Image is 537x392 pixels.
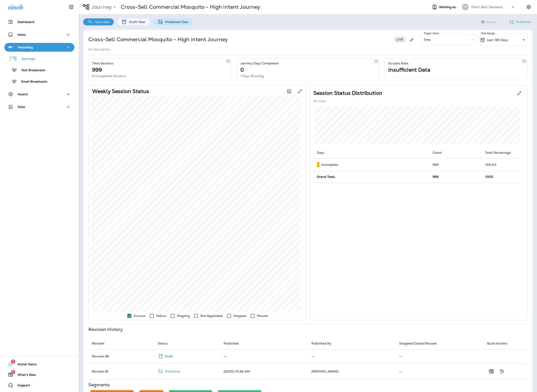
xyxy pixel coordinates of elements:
[134,314,146,318] p: Success
[525,3,533,11] button: Settings
[156,314,167,318] p: Failure
[421,34,475,45] div: Time
[433,175,439,179] span: 999
[487,38,508,42] p: Last 180 Days
[154,338,220,349] th: Status
[308,363,396,379] td: [PERSON_NAME]
[240,68,244,72] p: 0
[200,314,223,318] p: Not Applicable
[388,62,408,65] p: Success Rate
[4,65,74,74] button: Text Broadcasts
[92,62,113,65] p: Total Sessions
[462,4,469,10] div: TP
[112,4,116,10] p: >
[88,349,154,363] td: Revision # 2
[13,362,37,368] span: Action Items
[121,4,260,10] p: Cross-Sell Commercial Mosquito - High intent Journey
[471,5,503,9] p: Thorn Pest Solutions
[13,373,36,378] span: What's New
[486,20,495,24] span: Saved
[481,32,495,35] p: Date Range
[285,87,294,96] button: Toggle between session count and session percentage
[516,20,531,24] p: Published
[11,359,15,364] span: 1
[311,355,392,358] p: --
[482,147,524,159] th: Total Percentage
[4,30,74,39] button: Inbox
[92,90,149,93] p: Weekly Session Status
[92,74,126,78] p: 0 Completed Sessions
[177,314,190,318] p: Ongoing
[88,328,123,331] p: Revision History
[4,370,74,379] button: 7What's New
[439,5,458,9] span: Working as:
[65,3,77,11] button: Collapse Sidebar
[424,32,439,35] label: Trigger Select
[18,20,34,24] p: Dashboard
[163,20,188,24] p: Published View
[4,43,74,52] button: Marketing
[515,89,524,97] button: View Pie expanded to full screen
[93,20,109,24] p: Overview
[394,38,406,41] span: LIVE
[90,4,112,10] p: Journey
[399,355,480,358] p: --
[233,314,246,318] p: Stopped
[11,370,15,374] span: 7
[4,381,74,390] button: Support
[220,338,308,349] th: Published
[4,18,74,26] button: Dashboard
[308,338,396,349] th: Published By
[482,159,524,171] td: 100.0 %
[408,34,416,46] div: Edit
[88,383,110,387] p: Segments
[497,367,506,376] button: Show Change Log
[240,74,264,78] p: 1 Days Running
[18,105,25,109] p: Data
[17,57,35,61] p: Journeys
[13,383,30,389] span: Support
[483,338,527,349] th: Quick Actions
[220,363,308,379] td: [DATE] 10:46 AM
[18,92,28,96] p: Assets
[313,147,429,159] th: Days
[92,68,102,72] p: 999
[224,355,304,358] p: --
[88,48,110,51] p: No description
[4,77,74,86] button: Email Broadcasts
[396,338,483,349] th: Stopped/Closed/Paused
[4,54,74,63] button: Journeys
[429,159,482,171] td: 999
[487,367,496,376] button: Show Release Notes
[165,370,180,373] p: Published
[399,370,480,373] p: --
[17,68,45,72] p: Text Broadcasts
[4,360,74,369] button: 1Action Items
[18,46,33,49] p: Marketing
[127,20,145,24] p: Draft View
[313,99,326,103] p: All Days
[257,314,268,318] p: Paused
[317,175,335,179] span: Grand Total:
[88,363,154,379] td: Revision # 1
[4,90,74,99] button: Assets
[17,80,47,84] p: Email Broadcasts
[321,163,338,166] p: Incomplete
[240,62,279,65] p: Journey Days Completed
[88,338,154,349] th: Revision
[165,355,173,358] p: Draft
[313,91,382,95] p: Session Status Distribution
[88,36,228,43] p: Cross-Sell Commercial Mosquito - High intent Journey
[18,33,26,36] p: Inbox
[485,175,493,179] span: 100%
[295,87,304,96] button: View graph expanded to full screen
[388,68,430,72] p: Insufficient Data
[4,102,74,111] button: Data
[429,147,482,159] th: Count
